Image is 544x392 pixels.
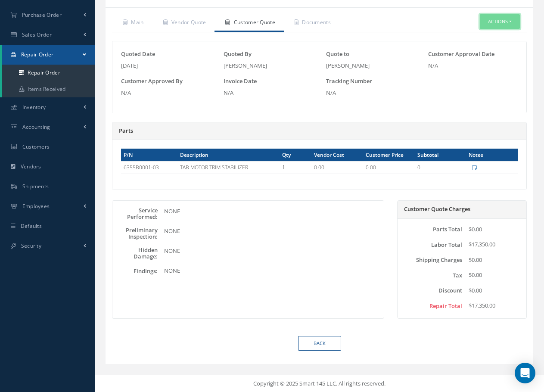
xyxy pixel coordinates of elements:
[121,50,155,59] label: Quoted Date
[469,225,520,234] div: $0.00
[398,242,462,248] label: Labor Total
[22,123,50,131] span: Accounting
[158,207,384,220] div: NONE
[112,227,158,240] label: Preliminary Inspection:
[121,77,183,86] label: Customer Approved By
[119,128,520,134] h5: Parts
[224,62,313,70] div: [PERSON_NAME]
[177,149,280,162] th: Description
[158,267,384,275] div: NONE
[398,303,462,309] label: Repair Total
[284,14,339,32] a: Documents
[112,207,158,220] label: Service Performed:
[21,51,54,58] span: Repair Order
[415,149,466,162] th: Subtotal
[469,302,520,310] div: $17,350.00
[326,77,372,86] label: Tracking Number
[2,65,95,81] a: Repair Order
[363,149,415,162] th: Customer Price
[103,380,535,388] div: Copyright © 2025 Smart 145 LLC. All rights reserved.
[22,183,49,190] span: Shipments
[2,81,95,97] a: Items Received
[21,222,42,230] span: Defaults
[224,89,313,97] div: N/A
[112,268,158,274] label: Findings:
[398,226,462,233] label: Parts Total
[398,257,462,263] label: Shipping Charges
[480,14,520,29] button: Actions
[363,162,415,174] td: 0.00
[398,272,462,279] label: Tax
[298,336,341,351] a: Back
[22,202,50,210] span: Employees
[21,163,41,170] span: Vendors
[21,242,41,249] span: Security
[428,50,494,59] label: Customer Approval Date
[462,240,527,249] div: $17,350.00
[158,247,384,260] div: NONE
[112,14,152,32] a: Main
[462,286,527,295] div: $0.00
[466,149,518,162] th: Notes
[121,89,211,97] div: N/A
[428,62,518,70] div: N/A
[280,162,311,174] td: 1
[214,14,284,32] a: Customer Quote
[224,77,257,86] label: Invoice Date
[22,11,62,19] span: Purchase Order
[22,143,50,150] span: Customers
[398,287,462,294] label: Discount
[515,363,535,383] div: Open Intercom Messenger
[22,103,46,111] span: Inventory
[415,162,466,174] td: 0
[152,14,215,32] a: Vendor Quote
[224,50,252,59] label: Quoted By
[121,162,177,174] td: 6355B0001-03
[2,45,95,65] a: Repair Order
[311,149,363,162] th: Vendor Cost
[462,271,527,280] div: $0.00
[462,256,527,264] div: $0.00
[404,206,520,213] h5: Customer Quote Charges
[280,149,311,162] th: Qty
[22,31,52,38] span: Sales Order
[121,62,211,70] div: [DATE]
[326,89,416,97] div: N/A
[177,162,280,174] td: TAB MOTOR TRIM STABILIZER
[326,62,416,70] div: [PERSON_NAME]
[112,247,158,260] label: Hidden Damage:
[311,162,363,174] td: 0.00
[158,227,384,240] div: NONE
[326,50,349,59] label: Quote to
[121,149,177,162] th: P/N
